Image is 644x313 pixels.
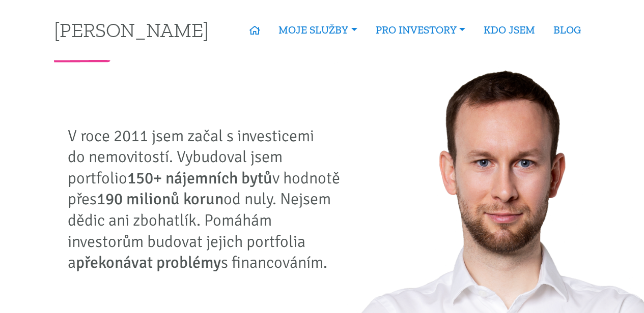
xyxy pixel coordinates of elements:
a: PRO INVESTORY [367,18,474,42]
a: MOJE SLUŽBY [269,18,366,42]
a: [PERSON_NAME] [54,20,209,40]
a: BLOG [544,18,590,42]
a: KDO JSEM [474,18,544,42]
strong: 190 milionů korun [97,189,223,209]
strong: překonávat problémy [76,253,221,272]
strong: 150+ nájemních bytů [127,168,272,188]
p: V roce 2011 jsem začal s investicemi do nemovitostí. Vybudoval jsem portfolio v hodnotě přes od n... [68,126,348,273]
